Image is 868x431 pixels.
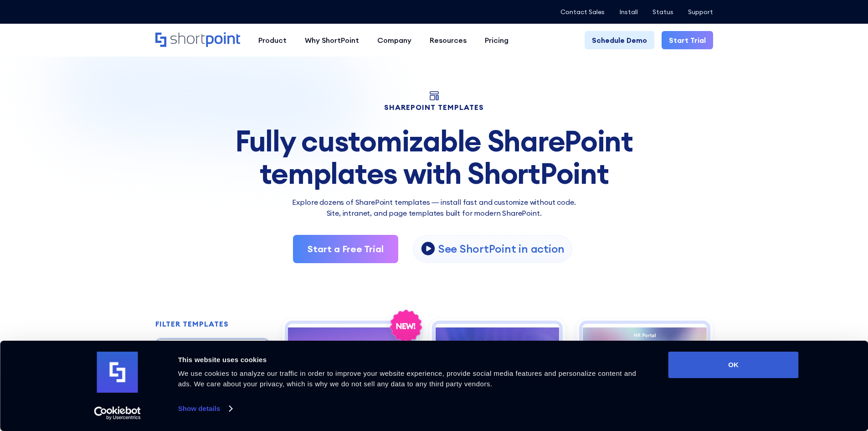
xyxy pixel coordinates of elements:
[155,339,269,363] input: search all templates
[413,235,572,263] a: open lightbox
[155,104,713,110] h1: SHAREPOINT TEMPLATES
[155,32,240,48] a: Home
[668,352,799,378] button: OK
[430,35,467,46] div: Resources
[178,369,637,388] span: We use cookies to analyze our traffic in order to improve your website experience, provide social...
[485,35,508,46] div: Pricing
[377,35,411,46] div: Company
[97,352,138,393] img: logo
[305,35,359,46] div: Why ShortPoint
[249,31,296,49] a: Product
[296,31,368,49] a: Why ShortPoint
[619,8,638,16] a: Install
[288,324,412,417] img: Enterprise 1 – SharePoint Homepage Design: Modern intranet homepage for news, documents, and events.
[662,31,713,49] a: Start Trial
[476,31,518,49] a: Pricing
[77,406,157,420] a: Usercentrics Cookiebot - opens in a new window
[293,235,398,263] a: Start a Free Trial
[178,354,648,365] div: This website uses cookies
[435,324,560,417] img: HR 1 – Human Resources Template: Centralize tools, policies, training, engagement, and news.
[178,402,232,415] a: Show details
[652,8,673,16] a: Status
[688,8,713,16] a: Support
[258,35,287,46] div: Product
[438,242,565,256] p: See ShortPoint in action
[560,8,605,16] a: Contact Sales
[585,31,654,49] a: Schedule Demo
[155,197,713,218] p: Explore dozens of SharePoint templates — install fast and customize without code. Site, intranet,...
[582,324,707,417] img: HR 2 - HR Intranet Portal: Central HR hub for search, announcements, events, learning.
[421,31,476,49] a: Resources
[155,320,229,328] h2: FILTER TEMPLATES
[155,125,713,189] div: Fully customizable SharePoint templates with ShortPoint
[368,31,421,49] a: Company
